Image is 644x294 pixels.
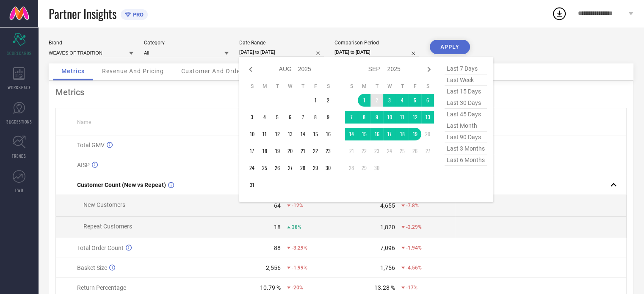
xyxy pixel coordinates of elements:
[358,145,370,157] td: Mon Sep 22 2025
[334,48,419,57] input: Select comparison period
[396,128,409,140] td: Thu Sep 18 2025
[271,145,284,157] td: Tue Aug 19 2025
[406,265,422,271] span: -4.56%
[409,94,421,107] td: Fri Sep 05 2025
[296,162,309,174] td: Thu Aug 28 2025
[284,162,296,174] td: Wed Aug 27 2025
[284,111,296,124] td: Wed Aug 06 2025
[445,120,487,132] span: last month
[77,142,105,148] span: Total GMV
[396,145,409,157] td: Thu Sep 25 2025
[246,162,258,174] td: Sun Aug 24 2025
[284,83,296,90] th: Wednesday
[445,154,487,166] span: last 6 months
[83,201,125,208] span: New Customers
[258,83,271,90] th: Monday
[370,83,383,90] th: Tuesday
[383,111,396,124] td: Wed Sep 10 2025
[445,97,487,109] span: last 30 days
[284,145,296,157] td: Wed Aug 20 2025
[260,284,281,291] div: 10.79 %
[430,40,470,54] button: APPLY
[292,245,307,251] span: -3.29%
[358,94,370,107] td: Mon Sep 01 2025
[6,118,32,125] span: SUGGESTIONS
[12,153,26,159] span: TRENDS
[239,40,324,46] div: Date Range
[239,48,324,57] input: Select date range
[246,128,258,140] td: Sun Aug 10 2025
[292,203,303,209] span: -12%
[409,83,421,90] th: Friday
[380,245,395,251] div: 7,096
[322,94,334,107] td: Sat Aug 02 2025
[309,94,322,107] td: Fri Aug 01 2025
[258,128,271,140] td: Mon Aug 11 2025
[77,264,107,271] span: Basket Size
[424,64,434,74] div: Next month
[102,68,164,74] span: Revenue And Pricing
[345,111,358,124] td: Sun Sep 07 2025
[292,224,301,230] span: 38%
[246,111,258,124] td: Sun Aug 03 2025
[421,145,434,157] td: Sat Sep 27 2025
[77,245,124,251] span: Total Order Count
[445,132,487,143] span: last 90 days
[284,128,296,140] td: Wed Aug 13 2025
[406,203,419,209] span: -7.8%
[445,86,487,97] span: last 15 days
[77,284,126,291] span: Return Percentage
[396,111,409,124] td: Thu Sep 11 2025
[383,145,396,157] td: Wed Sep 24 2025
[322,145,334,157] td: Sat Aug 23 2025
[55,87,627,97] div: Metrics
[445,63,487,74] span: last 7 days
[322,111,334,124] td: Sat Aug 09 2025
[258,145,271,157] td: Mon Aug 18 2025
[271,162,284,174] td: Tue Aug 26 2025
[370,128,383,140] td: Tue Sep 16 2025
[296,128,309,140] td: Thu Aug 14 2025
[380,264,395,271] div: 1,756
[409,145,421,157] td: Fri Sep 26 2025
[358,162,370,174] td: Mon Sep 29 2025
[383,83,396,90] th: Wednesday
[552,6,567,21] div: Open download list
[266,264,281,271] div: 2,556
[396,94,409,107] td: Thu Sep 04 2025
[77,162,90,168] span: AISP
[370,145,383,157] td: Tue Sep 23 2025
[309,111,322,124] td: Fri Aug 08 2025
[296,145,309,157] td: Thu Aug 21 2025
[144,40,229,46] div: Category
[296,111,309,124] td: Thu Aug 07 2025
[296,83,309,90] th: Thursday
[246,145,258,157] td: Sun Aug 17 2025
[406,285,417,291] span: -17%
[374,284,395,291] div: 13.28 %
[345,128,358,140] td: Sun Sep 14 2025
[322,83,334,90] th: Saturday
[258,162,271,174] td: Mon Aug 25 2025
[77,119,91,125] span: Name
[334,40,419,46] div: Comparison Period
[358,83,370,90] th: Monday
[131,11,144,18] span: PRO
[406,245,422,251] span: -1.94%
[258,111,271,124] td: Mon Aug 04 2025
[246,83,258,90] th: Sunday
[309,162,322,174] td: Fri Aug 29 2025
[380,202,395,209] div: 4,655
[345,145,358,157] td: Sun Sep 21 2025
[292,285,303,291] span: -20%
[271,111,284,124] td: Tue Aug 05 2025
[271,83,284,90] th: Tuesday
[274,245,281,251] div: 88
[445,143,487,154] span: last 3 months
[345,83,358,90] th: Sunday
[421,94,434,107] td: Sat Sep 06 2025
[246,64,256,74] div: Previous month
[322,128,334,140] td: Sat Aug 16 2025
[421,128,434,140] td: Sat Sep 20 2025
[271,128,284,140] td: Tue Aug 12 2025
